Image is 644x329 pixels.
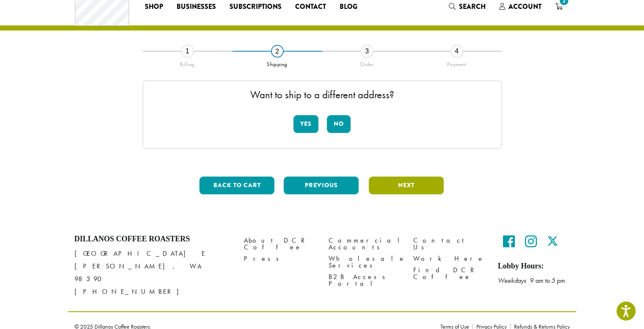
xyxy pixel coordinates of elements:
[229,2,282,12] span: Subscriptions
[244,235,316,253] a: About DCR Coffee
[413,253,485,264] a: Work Here
[152,89,493,100] p: Want to ship to a different address?
[361,45,373,58] div: 3
[369,177,444,194] button: Next
[509,2,542,11] span: Account
[327,115,351,133] button: No
[244,253,316,264] a: Press
[181,45,194,58] div: 1
[284,177,359,194] button: Previous
[199,177,274,194] button: Back to cart
[412,58,502,68] div: Payment
[271,45,284,58] div: 2
[322,58,412,68] div: Order
[459,2,486,11] span: Search
[75,247,231,298] p: [GEOGRAPHIC_DATA] E [PERSON_NAME], WA 98390 [PHONE_NUMBER]
[232,58,322,68] div: Shipping
[293,115,318,133] button: Yes
[329,253,401,271] a: Wholesale Services
[295,2,326,12] span: Contact
[329,271,401,289] a: B2B Access Portal
[75,235,231,244] h4: Dillanos Coffee Roasters
[340,2,357,12] span: Blog
[498,262,570,271] h5: Lobby Hours:
[498,276,565,285] em: Weekdays 9 am to 5 pm
[143,58,232,68] div: Billing
[413,264,485,282] a: Find DCR Coffee
[145,2,163,12] span: Shop
[413,235,485,253] a: Contact Us
[451,45,463,58] div: 4
[177,2,216,12] span: Businesses
[329,235,401,253] a: Commercial Accounts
